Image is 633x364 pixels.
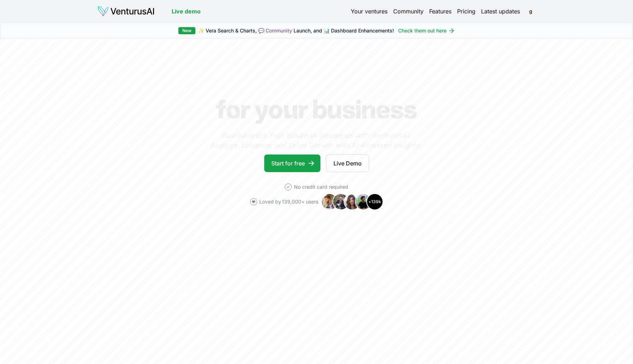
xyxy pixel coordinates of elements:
a: Pricing [457,7,475,16]
a: Features [429,7,451,16]
img: Avatar 4 [355,193,372,210]
a: Community [393,7,424,16]
img: Avatar 2 [332,193,349,210]
img: Avatar 3 [344,193,361,210]
a: Start for free [264,154,320,172]
span: g [525,6,536,17]
a: Your ventures [351,7,388,16]
img: logo [97,6,155,17]
img: Avatar 1 [321,193,338,210]
div: New [178,27,195,34]
button: g [526,6,536,16]
a: Community [266,28,292,34]
a: Latest updates [481,7,520,16]
a: Live demo [172,7,201,16]
a: Check them out here [398,27,455,34]
a: Live Demo [326,154,369,172]
span: ✨ Vera Search & Charts, 💬 Launch, and 📊 Dashboard Enhancements! [198,27,394,34]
